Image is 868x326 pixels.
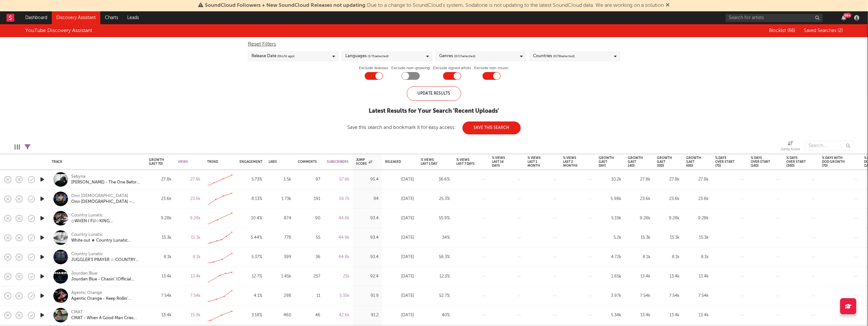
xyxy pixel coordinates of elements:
a: Leads [123,11,143,24]
span: ( 0 to 7 d ago) [277,52,295,60]
div: Country Lunatic [71,251,103,257]
div: 21k [327,273,350,280]
div: Reset Filters [248,40,620,48]
div: 778 [269,234,291,242]
div: % Views Last 1 Month [528,156,547,168]
button: Save This Search [462,121,521,134]
a: JUGGLER'S PRAYER ☆ COUNTRY LUNATIC #newmusic [71,257,141,263]
div: % Views Last 1 Day [421,158,440,166]
div: 5.44 % [239,234,262,242]
div: 92.4 [356,273,379,280]
div: 13.4k [628,273,651,280]
div: 13.4k [149,311,172,319]
span: ( 66 ) [787,28,795,33]
div: 99 + [843,13,851,18]
div: Filters(2 filters active) [25,138,30,156]
span: ( 2 ) [838,28,843,33]
div: 15.3k [628,234,651,242]
div: 25.3 % [421,195,450,203]
div: Jump Score [781,138,800,156]
a: Charts [100,11,123,24]
div: Engagement [239,160,262,164]
div: Growth (last 14d) [628,156,643,168]
div: 55.9 % [421,215,450,222]
span: ( 0 / 78 selected) [553,52,575,60]
div: 5.35k [327,292,350,300]
div: 34 % [421,234,450,242]
div: Jourdan Blue [71,271,97,277]
div: 11 [298,292,320,300]
div: Released [385,160,405,164]
div: 94 [356,195,379,203]
div: 9.28k [657,215,680,222]
div: Genres [439,52,475,60]
div: % Days over Start (7d) [715,156,735,168]
div: [DATE] [385,292,414,300]
button: Saved Searches (2) [802,28,843,33]
div: 15.3k [657,234,680,242]
span: Saved Searches [804,28,843,33]
div: 23.6k [628,195,651,203]
div: 8.1k [628,253,651,261]
div: 10.2k [599,176,621,184]
div: % Views Last 7 Days [456,158,476,166]
div: 57.8k [327,176,350,184]
div: Languages [345,52,389,60]
div: 191 [298,195,320,203]
div: [DATE] [385,195,414,203]
div: 56.7k [327,195,350,203]
div: 58.3 % [421,253,450,261]
a: ◇WHEN I FU☆KING SNAP◇COUNTRY☆LUNATIC◇ #countryrap [71,218,141,224]
div: 42.6k [327,311,350,319]
div: Agentic Orange [71,290,102,296]
div: 7.54k [628,292,651,300]
a: Dashboard [21,11,52,24]
div: Country Lunatic [71,213,103,218]
div: 298 [269,292,291,300]
div: Track [52,160,139,164]
div: 257 [298,273,320,280]
div: % Days over Start (30d) [786,156,806,168]
div: 5.98k [599,195,621,203]
input: Search for artists [726,14,823,22]
div: 13.4k [657,311,680,319]
div: 15.9k [178,311,201,319]
div: 91.9 [356,292,379,300]
label: Exclude signed artists [433,64,471,72]
a: Sabyna [71,174,85,180]
div: Trend [207,160,230,164]
div: Jourdan Blue - Chasin’ (Official Music Video) [71,277,141,282]
a: White out ★ Country Lunatic #lunaticnation #countryrap [71,238,141,244]
div: 23.6k [686,195,709,203]
div: % Views Last 14 Days [492,156,511,168]
div: 15.3k [178,234,201,242]
div: 399 [269,253,291,261]
div: 1.73k [269,195,291,203]
div: 13.4k [149,273,172,280]
div: 97 [298,176,320,184]
div: 3.97k [599,292,621,300]
div: 46 [298,311,320,319]
div: 91.2 [356,311,379,319]
div: 8.1k [686,253,709,261]
div: 12.7 % [239,273,262,280]
div: Agentic Orange - Keep Rollin' (Skate Rink) (1980s, R&B, Soul, Funk) [71,296,141,302]
div: 93.4 [356,215,379,222]
label: Exclude non-growing [392,64,430,72]
div: 8.1k [657,253,680,261]
div: 5.37 % [239,253,262,261]
div: Growth (last 30d) [657,156,672,168]
div: 8.13 % [239,195,262,203]
div: 12.3 % [421,273,450,280]
div: 10.4 % [239,215,262,222]
div: 5.19k [599,215,621,222]
div: 27.8k [657,176,680,184]
div: 27.8k [686,176,709,184]
div: 9.28k [686,215,709,222]
a: Onn [DEMOGRAPHIC_DATA] [71,193,128,199]
a: Discovery Assistant [52,11,100,24]
div: 13.4k [686,311,709,319]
